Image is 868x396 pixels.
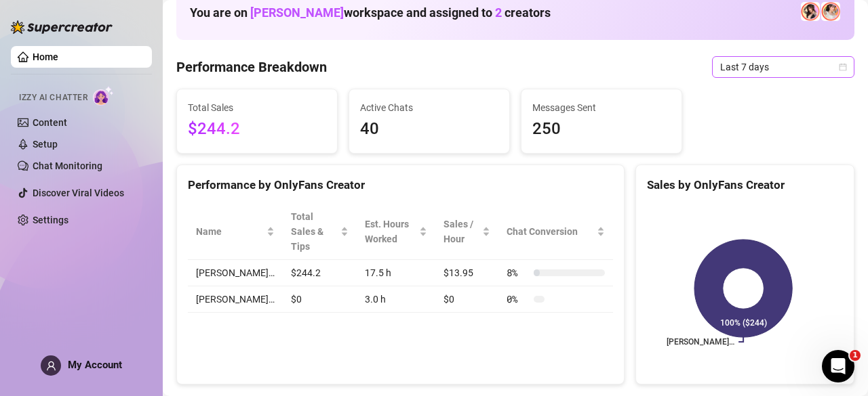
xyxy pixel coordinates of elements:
[33,188,124,198] a: Discover Viral Videos
[19,91,87,104] span: Izzy AI Chatter
[188,116,326,142] span: $244.2
[291,209,338,254] span: Total Sales & Tips
[801,2,820,21] img: Holly
[667,337,734,347] text: [PERSON_NAME]…
[821,2,840,21] img: 𝖍𝖔𝖑𝖑𝖞
[68,359,122,371] span: My Account
[360,100,498,115] span: Active Chats
[532,100,671,115] span: Messages Sent
[365,217,416,246] div: Est. Hours Worked
[188,204,283,260] th: Name
[720,57,846,77] span: Last 7 days
[495,5,502,20] span: 2
[33,117,67,128] a: Content
[250,5,344,20] span: [PERSON_NAME]
[435,204,498,260] th: Sales / Hour
[11,20,113,34] img: logo-BBDzfeDw.svg
[507,224,594,239] span: Chat Conversion
[443,217,479,246] span: Sales / Hour
[93,86,114,106] img: AI Chatter
[822,350,854,382] iframe: Intercom live chat
[283,204,357,260] th: Total Sales & Tips
[498,204,613,260] th: Chat Conversion
[33,51,58,62] a: Home
[33,139,58,150] a: Setup
[190,5,551,20] h1: You are on workspace and assigned to creators
[647,176,843,194] div: Sales by OnlyFans Creator
[357,260,435,286] td: 17.5 h
[196,224,264,239] span: Name
[188,176,613,194] div: Performance by OnlyFans Creator
[435,286,498,313] td: $0
[46,361,56,371] span: user
[33,215,68,225] a: Settings
[435,260,498,286] td: $13.95
[188,260,283,286] td: [PERSON_NAME]…
[188,286,283,313] td: [PERSON_NAME]…
[176,58,327,76] h4: Performance Breakdown
[839,63,847,71] span: calendar
[360,116,498,142] span: 40
[188,100,326,115] span: Total Sales
[507,292,528,307] span: 0 %
[532,116,671,142] span: 250
[850,350,861,361] span: 1
[507,265,528,280] span: 8 %
[283,286,357,313] td: $0
[33,160,102,171] a: Chat Monitoring
[357,286,435,313] td: 3.0 h
[283,260,357,286] td: $244.2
